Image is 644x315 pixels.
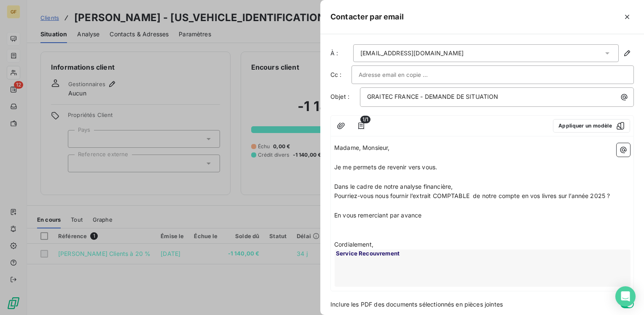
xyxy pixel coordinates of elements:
span: Inclure les PDF des documents sélectionnés en pièces jointes [330,300,503,309]
label: Cc : [330,71,352,79]
span: 1/1 [360,116,370,123]
label: À : [330,49,352,57]
span: Dans le cadre de notre analyse financière, [334,183,453,190]
span: Objet : [330,93,349,100]
span: GRAITEC FRANCE - DEMANDE DE SITUATION [367,93,499,100]
span: Pourriez-vous nous fournir l’extrait COMPTABLE de notre compte en vos livres sur l’année 2025 ? [334,192,610,199]
h5: Contacter par email [330,11,404,23]
div: [EMAIL_ADDRESS][DOMAIN_NAME] [360,49,464,57]
button: Appliquer un modèle [553,119,630,133]
input: Adresse email en copie ... [359,68,449,81]
div: Open Intercom Messenger [615,286,636,307]
span: Je me permets de revenir vers vous. [334,163,437,171]
span: En vous remerciant par avance [334,212,421,219]
span: Madame, Monsieur, [334,144,390,151]
span: Cordialement, [334,241,373,248]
